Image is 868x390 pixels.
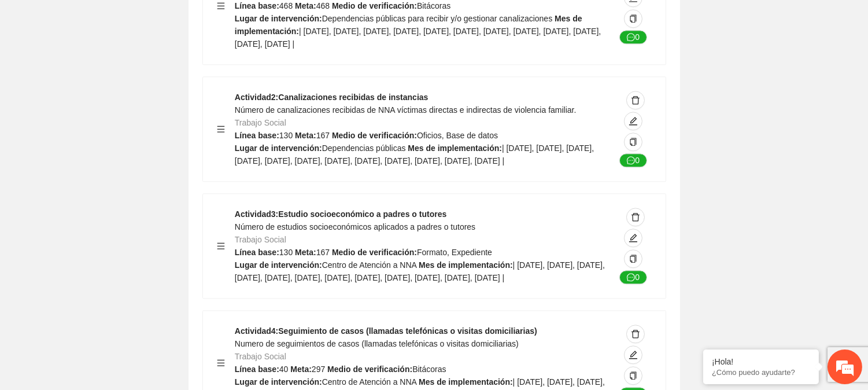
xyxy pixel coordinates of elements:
[627,329,644,339] span: delete
[312,365,325,374] span: 297
[235,377,322,387] strong: Lugar de intervención:
[332,248,417,257] strong: Medio de verificación:
[408,144,502,153] strong: Mes de implementación:
[627,212,644,222] span: delete
[279,131,293,140] span: 130
[626,91,645,109] button: delete
[619,30,647,44] button: message0
[235,93,429,102] strong: Actividad 2 : Canalizaciones recibidas de instancias
[624,345,642,364] button: edit
[412,365,446,374] span: Bitácoras
[627,273,635,282] span: message
[235,105,577,115] span: Número de canalizaciones recibidas de NNA víctimas directas e indirectas de violencia familiar.
[295,1,316,10] strong: Meta:
[235,14,582,36] strong: Mes de implementación:
[419,260,513,270] strong: Mes de implementación:
[235,260,322,270] strong: Lugar de intervención:
[417,1,450,10] span: Bitácoras
[619,153,647,167] button: message0
[295,131,316,140] strong: Meta:
[322,14,552,23] span: Dependencias públicas para recibir y/o gestionar canalizaciones
[629,255,637,264] span: copy
[316,248,330,257] span: 167
[235,27,601,49] span: | [DATE], [DATE], [DATE], [DATE], [DATE], [DATE], [DATE], [DATE], [DATE], [DATE], [DATE], [DATE] |
[316,131,330,140] span: 167
[235,222,475,231] span: Número de estudios socioeconómicos aplicados a padres o tutores
[67,128,160,245] span: Estamos en línea.
[235,144,322,153] strong: Lugar de intervención:
[629,14,637,24] span: copy
[235,326,537,336] strong: Actividad 4 : Seguimiento de casos (llamadas telefónicas o visitas domiciliarias)
[295,248,316,257] strong: Meta:
[235,248,279,257] strong: Línea base:
[190,6,217,34] div: Minimizar ventana de chat en vivo
[60,59,194,74] div: Chatee con nosotros ahora
[327,365,412,374] strong: Medio de verificación:
[619,270,647,284] button: message0
[279,365,289,374] span: 40
[235,235,286,244] span: Trabajo Social
[627,95,644,105] span: delete
[419,377,513,387] strong: Mes de implementación:
[322,377,416,387] span: Centro de Atención a NNA
[417,248,492,257] span: Formato, Expediente
[625,233,642,242] span: edit
[626,208,645,226] button: delete
[625,116,642,126] span: edit
[279,248,293,257] span: 130
[625,350,642,359] span: edit
[235,209,446,219] strong: Actividad 3 : Estudio socioeconómico a padres o tutores
[627,156,635,165] span: message
[235,339,519,348] span: Numero de seguimientos de casos (llamadas telefónicas o visitas domiciliarias)
[217,359,225,367] span: menu
[235,352,286,361] span: Trabajo Social
[626,325,645,343] button: delete
[624,112,642,130] button: edit
[417,131,498,140] span: Oficios, Base de datos
[629,371,637,381] span: copy
[235,118,286,127] span: Trabajo Social
[217,2,225,10] span: menu
[322,144,406,153] span: Dependencias públicas
[217,242,225,250] span: menu
[6,264,220,304] textarea: Escriba su mensaje y pulse “Intro”
[322,260,416,270] span: Centro de Atención a NNA
[235,131,279,140] strong: Línea base:
[712,357,810,366] div: ¡Hola!
[624,9,642,28] button: copy
[235,1,279,10] strong: Línea base:
[279,1,293,10] span: 468
[624,229,642,247] button: edit
[332,131,417,140] strong: Medio de verificación:
[290,365,312,374] strong: Meta:
[712,368,810,377] p: ¿Cómo puedo ayudarte?
[629,138,637,147] span: copy
[235,14,322,23] strong: Lugar de intervención:
[624,133,642,151] button: copy
[217,125,225,133] span: menu
[235,365,279,374] strong: Línea base:
[316,1,330,10] span: 468
[332,1,417,10] strong: Medio de verificación:
[624,249,642,268] button: copy
[627,33,635,42] span: message
[624,366,642,385] button: copy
